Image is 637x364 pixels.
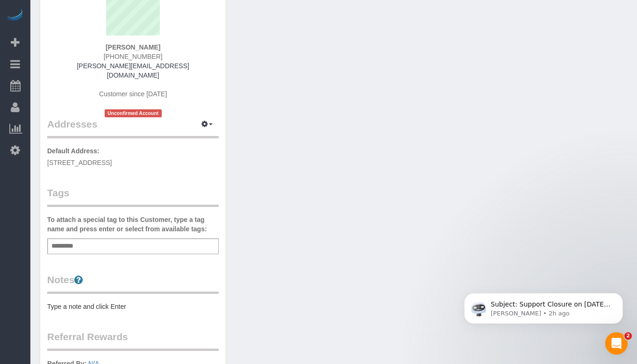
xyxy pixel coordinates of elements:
legend: Notes [47,273,219,294]
img: Automaid Logo [6,9,24,22]
span: Customer since [DATE] [99,90,167,98]
span: 2 [624,332,632,340]
label: Default Address: [47,146,100,156]
legend: Referral Rewards [47,330,219,351]
span: [STREET_ADDRESS] [47,159,112,166]
a: [PERSON_NAME][EMAIL_ADDRESS][DOMAIN_NAME] [77,62,189,79]
iframe: Intercom notifications message [450,273,637,339]
pre: Type a note and click Enter [47,302,219,311]
legend: Tags [47,186,219,207]
label: To attach a special tag to this Customer, type a tag name and press enter or select from availabl... [47,215,219,234]
strong: [PERSON_NAME] [106,43,160,51]
span: Unconfirmed Account [105,109,162,117]
span: [PHONE_NUMBER] [104,53,163,60]
iframe: Intercom live chat [605,332,628,355]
